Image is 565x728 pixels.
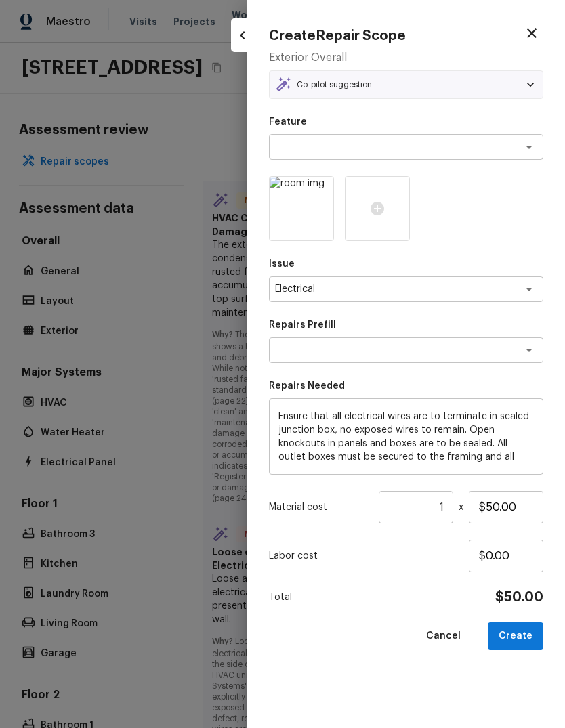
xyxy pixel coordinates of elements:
[269,379,543,393] p: Repairs Needed
[415,622,472,650] button: Cancel
[269,549,469,563] p: Labor cost
[269,318,543,332] p: Repairs Prefill
[495,588,543,606] h4: $50.00
[269,257,543,271] p: Issue
[520,280,539,299] button: Open
[520,341,539,360] button: Open
[269,500,373,514] p: Material cost
[520,137,539,156] button: Open
[269,115,543,129] p: Feature
[278,410,534,464] textarea: Ensure that all electrical wires are to terminate in sealed junction box, no exposed wires to rem...
[488,622,543,650] button: Create
[297,79,372,90] p: Co-pilot suggestion
[269,491,543,523] div: x
[269,591,292,604] p: Total
[269,50,543,65] h5: Exterior Overall
[269,27,406,45] h4: Create Repair Scope
[270,177,333,240] img: room img
[275,282,499,296] textarea: Electrical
